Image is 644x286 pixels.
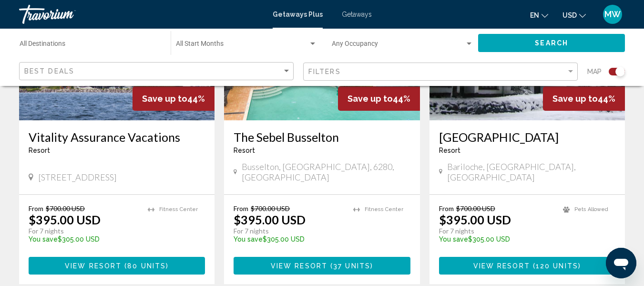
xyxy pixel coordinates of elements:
button: Change language [530,8,548,22]
button: Filter [303,62,578,82]
a: [GEOGRAPHIC_DATA] [439,130,615,144]
a: The Sebel Busselton [234,130,410,144]
div: 44% [133,86,215,111]
button: View Resort(80 units) [29,257,205,275]
a: Getaways Plus [273,11,323,18]
span: Save up to [552,94,598,104]
span: Search [535,40,568,47]
span: From [439,204,454,212]
p: For 7 nights [234,227,343,235]
span: You save [29,235,58,243]
span: Fitness Center [159,206,198,212]
span: From [234,204,248,212]
span: [STREET_ADDRESS] [38,172,117,182]
p: $395.00 USD [439,212,511,227]
span: Filters [308,68,341,75]
span: Busselton, [GEOGRAPHIC_DATA], 6280, [GEOGRAPHIC_DATA] [242,161,410,182]
p: $395.00 USD [234,212,306,227]
button: View Resort(37 units) [234,257,410,275]
p: $305.00 USD [29,235,138,243]
span: $700.00 USD [456,204,495,212]
span: You save [439,235,468,243]
span: USD [562,11,577,19]
span: Resort [439,147,460,154]
span: Save up to [142,94,187,104]
p: $305.00 USD [439,235,553,243]
span: View Resort [271,262,327,270]
span: Resort [234,147,255,154]
span: 80 units [127,262,166,270]
span: Pets Allowed [574,206,608,212]
span: From [29,204,43,212]
span: ( ) [122,262,169,270]
span: $700.00 USD [46,204,85,212]
span: en [530,11,539,19]
iframe: Button to launch messaging window [606,248,636,278]
span: View Resort [65,262,122,270]
span: ( ) [327,262,373,270]
span: MW [604,10,621,19]
mat-select: Sort by [24,67,291,75]
span: Resort [29,147,50,154]
div: 44% [338,86,420,111]
p: For 7 nights [439,227,553,235]
button: User Menu [600,4,625,24]
span: Best Deals [24,67,74,75]
button: View Resort(120 units) [439,257,615,275]
a: Getaways [342,11,372,18]
span: ( ) [530,262,581,270]
button: Search [478,34,625,52]
span: Bariloche, [GEOGRAPHIC_DATA], [GEOGRAPHIC_DATA] [447,161,615,182]
span: 120 units [536,262,578,270]
span: Fitness Center [365,206,403,212]
div: 44% [543,86,625,111]
a: Vitality Assurance Vacations [29,130,205,144]
span: 37 units [333,262,370,270]
p: $305.00 USD [234,235,343,243]
p: For 7 nights [29,227,138,235]
span: Map [587,65,602,78]
span: View Resort [473,262,530,270]
span: Save up to [348,94,393,104]
span: $700.00 USD [251,204,290,212]
span: You save [234,235,263,243]
p: $395.00 USD [29,212,101,227]
a: Travorium [19,5,263,24]
button: Change currency [562,8,586,22]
